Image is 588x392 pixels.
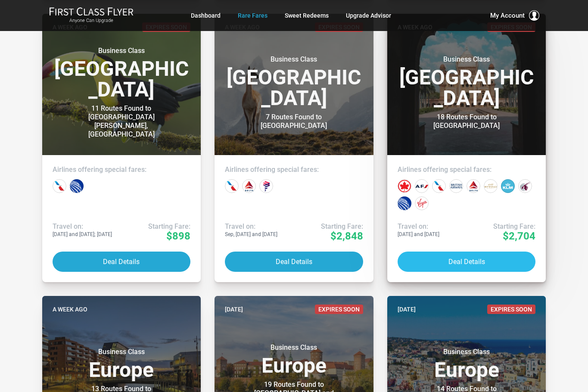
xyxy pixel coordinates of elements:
[285,8,329,23] a: Sweet Redeems
[225,305,243,314] time: [DATE]
[53,348,191,380] h3: Europe
[242,179,256,193] div: Delta Airlines
[398,55,536,109] h3: [GEOGRAPHIC_DATA]
[53,305,87,314] time: A week ago
[398,196,411,210] div: United
[53,252,191,272] button: Deal Details
[415,179,429,193] div: Air France
[415,196,429,210] div: Virgin Atlantic
[490,10,525,21] span: My Account
[315,305,363,314] span: Expires Soon
[518,179,532,193] div: Qatar
[225,55,363,109] h3: [GEOGRAPHIC_DATA]
[487,305,535,314] span: Expires Soon
[484,179,498,193] div: Etihad
[413,113,520,130] div: 18 Routes Found to [GEOGRAPHIC_DATA]
[398,305,416,314] time: [DATE]
[68,47,175,55] small: Business Class
[53,47,191,100] h3: [GEOGRAPHIC_DATA]
[238,8,268,23] a: Rare Fares
[68,348,175,356] small: Business Class
[70,179,84,193] div: United
[467,179,480,193] div: Delta Airlines
[225,252,363,272] button: Deal Details
[449,179,463,193] div: British Airways
[501,179,515,193] div: KLM
[240,343,348,352] small: Business Class
[490,10,539,21] button: My Account
[398,348,536,380] h3: Europe
[49,7,134,24] a: First Class FlyerAnyone Can Upgrade
[49,18,134,24] small: Anyone Can Upgrade
[225,165,363,174] h4: Airlines offering special fares:
[398,179,411,193] div: Air Canada
[413,348,520,356] small: Business Class
[413,55,520,64] small: Business Class
[432,179,446,193] div: American Airlines
[53,165,191,174] h4: Airlines offering special fares:
[191,8,221,23] a: Dashboard
[259,179,273,193] div: LATAM
[53,179,66,193] div: American Airlines
[387,14,546,282] a: A week agoExpires SoonBusiness Class[GEOGRAPHIC_DATA]18 Routes Found to [GEOGRAPHIC_DATA]Airlines...
[225,343,363,376] h3: Europe
[49,7,134,16] img: First Class Flyer
[398,252,536,272] button: Deal Details
[240,113,348,130] div: 7 Routes Found to [GEOGRAPHIC_DATA]
[68,104,175,139] div: 11 Routes Found to [GEOGRAPHIC_DATA][PERSON_NAME], [GEOGRAPHIC_DATA]
[346,8,391,23] a: Upgrade Advisor
[42,14,201,282] a: A week agoExpires SoonBusiness Class[GEOGRAPHIC_DATA]11 Routes Found to [GEOGRAPHIC_DATA][PERSON_...
[240,55,348,64] small: Business Class
[398,165,536,174] h4: Airlines offering special fares:
[215,14,373,282] a: A week agoExpires SoonBusiness Class[GEOGRAPHIC_DATA]7 Routes Found to [GEOGRAPHIC_DATA]Airlines ...
[225,179,239,193] div: American Airlines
